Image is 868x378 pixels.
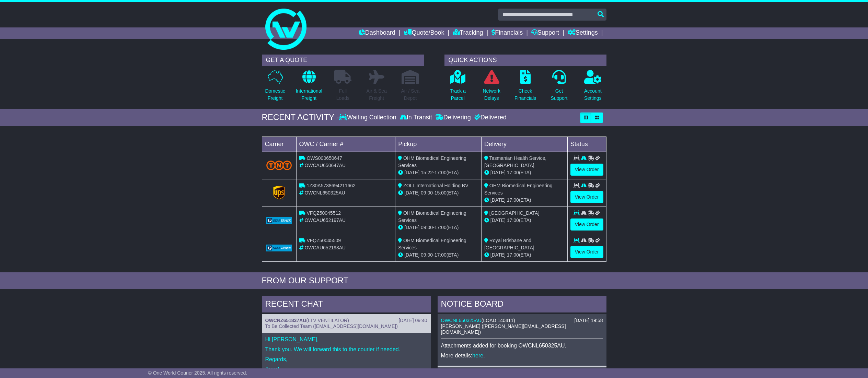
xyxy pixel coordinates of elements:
[481,137,567,152] td: Delivery
[265,336,427,343] p: Hi [PERSON_NAME],
[453,27,483,39] a: Tracking
[266,161,292,170] img: TNT_Domestic.png
[334,87,351,102] p: Full Loads
[273,186,285,200] img: GetCarrierServiceLogo
[490,217,506,223] span: [DATE]
[484,183,553,196] span: OHM Biomedical Engineering Services
[296,70,323,106] a: InternationalFreight
[484,217,565,224] div: (ETA)
[262,276,606,286] div: FROM OUR SUPPORT
[265,346,427,353] p: Thank you. We will forward this to the courier if needed.
[435,170,447,175] span: 17:00
[550,70,568,106] a: GetSupport
[551,87,567,102] p: Get Support
[398,189,478,197] div: - (ETA)
[444,55,606,66] div: QUICK ACTIONS
[570,191,603,203] a: View Order
[574,318,603,323] div: [DATE] 19:58
[308,318,347,323] span: LTV VENTILATOR
[398,251,478,259] div: - (ETA)
[262,296,431,314] div: RECENT CHAT
[265,323,398,329] span: To Be Collected Team ([EMAIL_ADDRESS][DOMAIN_NAME])
[306,183,355,188] span: 1Z30A5738694211662
[398,210,466,223] span: OHM Biomedical Engineering Services
[507,170,519,175] span: 17:00
[421,170,433,175] span: 15:22
[306,210,341,216] span: VFQZ50045512
[367,87,387,102] p: Air & Sea Freight
[304,217,346,223] span: OWCAU652197AU
[395,137,482,152] td: Pickup
[304,190,345,196] span: OWCNL650325AU
[441,318,603,323] div: ( )
[483,87,500,102] p: Network Delays
[398,114,434,121] div: In Transit
[265,318,306,323] a: OWCNZ651837AU
[507,197,519,203] span: 17:00
[398,318,427,323] div: [DATE] 09:40
[304,163,346,168] span: OWCAU650647AU
[148,370,247,376] span: © One World Courier 2025. All rights reserved.
[584,70,602,106] a: AccountSettings
[483,318,513,323] span: LOAD 140411
[490,170,506,175] span: [DATE]
[507,217,519,223] span: 17:00
[434,114,473,121] div: Delivering
[306,238,341,243] span: VFQZ50045509
[306,155,342,161] span: OWS000650647
[484,251,565,259] div: (ETA)
[435,252,447,258] span: 17:00
[514,70,536,106] a: CheckFinancials
[404,190,419,196] span: [DATE]
[401,87,420,102] p: Air / Sea Depot
[404,225,419,230] span: [DATE]
[584,87,602,102] p: Account Settings
[421,252,433,258] span: 09:00
[438,296,606,314] div: NOTICE BOARD
[570,164,603,176] a: View Order
[489,210,540,216] span: [GEOGRAPHIC_DATA]
[304,245,346,250] span: OWCAU652193AU
[441,342,603,349] p: Attachments added for booking OWCNL650325AU.
[265,356,427,363] p: Regards,
[570,246,603,258] a: View Order
[568,27,598,39] a: Settings
[262,113,339,122] div: RECENT ACTIVITY -
[398,169,478,176] div: - (ETA)
[441,318,482,323] a: OWCNL650325AU
[491,27,523,39] a: Financials
[266,217,292,224] img: GetCarrierServiceLogo
[404,252,419,258] span: [DATE]
[567,137,606,152] td: Status
[421,190,433,196] span: 09:00
[359,27,395,39] a: Dashboard
[403,183,468,188] span: ZOLL International Holding BV
[441,352,603,359] p: More details: .
[265,70,285,106] a: DomesticFreight
[441,323,566,335] span: [PERSON_NAME] ([PERSON_NAME][EMAIL_ADDRESS][DOMAIN_NAME])
[262,137,296,152] td: Carrier
[265,366,427,373] p: Jewel
[507,252,519,258] span: 17:00
[296,87,322,102] p: International Freight
[473,114,507,121] div: Delivered
[404,27,444,39] a: Quote/Book
[398,224,478,231] div: - (ETA)
[265,318,427,323] div: ( )
[531,27,559,39] a: Support
[514,87,536,102] p: Check Financials
[482,70,500,106] a: NetworkDelays
[265,87,285,102] p: Domestic Freight
[266,245,292,251] img: GetCarrierServiceLogo
[490,252,506,258] span: [DATE]
[484,169,565,176] div: (ETA)
[570,218,603,231] a: View Order
[484,197,565,204] div: (ETA)
[339,114,398,121] div: Waiting Collection
[484,155,546,168] span: Tasmanian Health Service, [GEOGRAPHIC_DATA]
[398,238,466,250] span: OHM Biomedical Engineering Services
[296,137,395,152] td: OWC / Carrier #
[484,238,536,250] span: Royal Brisbane and [GEOGRAPHIC_DATA].
[435,225,447,230] span: 17:00
[404,170,419,175] span: [DATE]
